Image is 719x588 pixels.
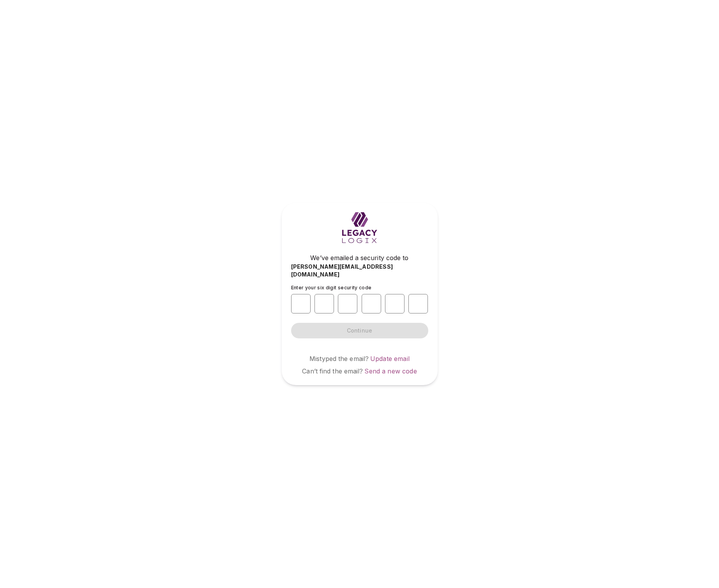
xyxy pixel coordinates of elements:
span: Can’t find the email? [302,367,363,375]
span: Mistyped the email? [309,355,369,363]
span: [PERSON_NAME][EMAIL_ADDRESS][DOMAIN_NAME] [291,263,428,278]
span: Enter your six digit security code [291,285,372,290]
a: Update email [370,355,410,363]
a: Send a new code [364,367,417,375]
span: We’ve emailed a security code to [310,253,408,262]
